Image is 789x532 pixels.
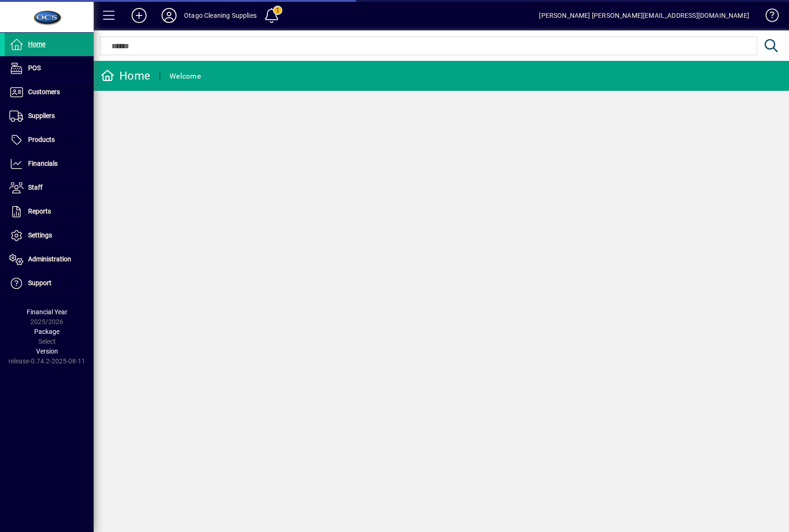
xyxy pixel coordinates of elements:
[34,328,59,335] span: Package
[28,136,55,143] span: Products
[5,104,94,128] a: Suppliers
[5,152,94,176] a: Financials
[28,184,43,191] span: Staff
[154,7,184,24] button: Profile
[101,68,150,83] div: Home
[28,207,51,215] span: Reports
[759,2,777,32] a: Knowledge Base
[5,57,94,80] a: POS
[28,88,60,96] span: Customers
[5,248,94,271] a: Administration
[27,308,67,316] span: Financial Year
[539,8,749,23] div: [PERSON_NAME] [PERSON_NAME][EMAIL_ADDRESS][DOMAIN_NAME]
[28,64,41,72] span: POS
[28,40,45,48] span: Home
[124,7,154,24] button: Add
[28,160,58,167] span: Financials
[36,347,58,355] span: Version
[28,231,52,239] span: Settings
[170,69,201,84] div: Welcome
[5,176,94,199] a: Staff
[5,272,94,295] a: Support
[5,128,94,152] a: Products
[184,8,257,23] div: Otago Cleaning Supplies
[5,200,94,223] a: Reports
[5,81,94,104] a: Customers
[28,255,71,263] span: Administration
[28,279,52,287] span: Support
[28,112,55,119] span: Suppliers
[5,224,94,247] a: Settings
